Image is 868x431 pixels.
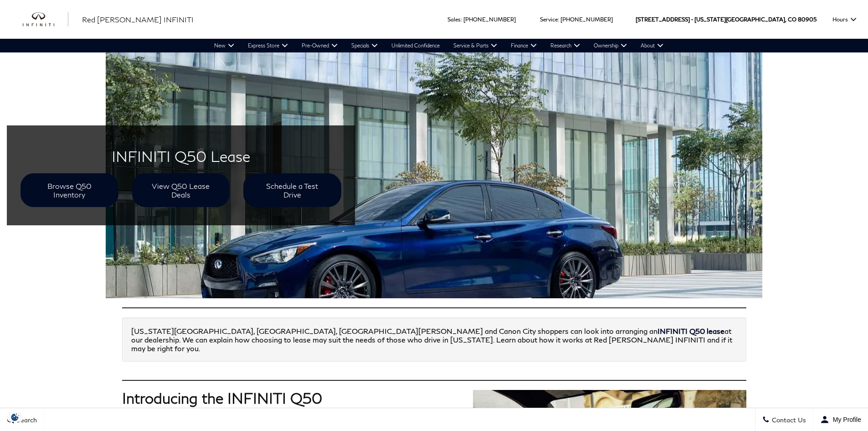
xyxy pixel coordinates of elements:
[544,39,587,52] a: Research
[5,412,26,422] section: Click to Open Cookie Consent Modal
[560,16,613,23] a: [PHONE_NUMBER]
[132,173,230,207] a: View Q50 Lease Deals
[207,39,670,52] nav: Main Navigation
[447,39,504,52] a: Service & Parts
[82,14,194,25] a: Red [PERSON_NAME] INFINITI
[122,317,746,362] div: [US_STATE][GEOGRAPHIC_DATA], [GEOGRAPHIC_DATA], [GEOGRAPHIC_DATA][PERSON_NAME] and Canon City sho...
[241,39,295,52] a: Express Store
[463,16,516,23] a: [PHONE_NUMBER]
[14,416,37,424] span: Search
[504,39,544,52] a: Finance
[21,173,118,207] a: Browse Q50 Inventory
[23,12,68,27] img: INFINITI
[657,327,724,335] a: INFINITI Q50 lease
[558,16,559,23] span: :
[461,16,462,23] span: :
[5,412,26,422] img: Opt-Out Icon
[21,148,341,164] h2: INFINITI Q50 Lease
[82,15,194,24] span: Red [PERSON_NAME] INFINITI
[207,39,241,52] a: New
[447,16,461,23] span: Sales
[122,389,322,407] strong: Introducing the INFINITI Q50
[295,39,344,52] a: Pre-Owned
[636,16,817,23] a: [STREET_ADDRESS] • [US_STATE][GEOGRAPHIC_DATA], CO 80905
[540,16,558,23] span: Service
[829,416,861,423] span: My Profile
[23,12,68,27] a: infiniti
[243,173,341,207] a: Schedule a Test Drive
[385,39,447,52] a: Unlimited Confidence
[770,416,806,424] span: Contact Us
[587,39,634,52] a: Ownership
[813,408,868,431] button: Open user profile menu
[634,39,670,52] a: About
[344,39,385,52] a: Specials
